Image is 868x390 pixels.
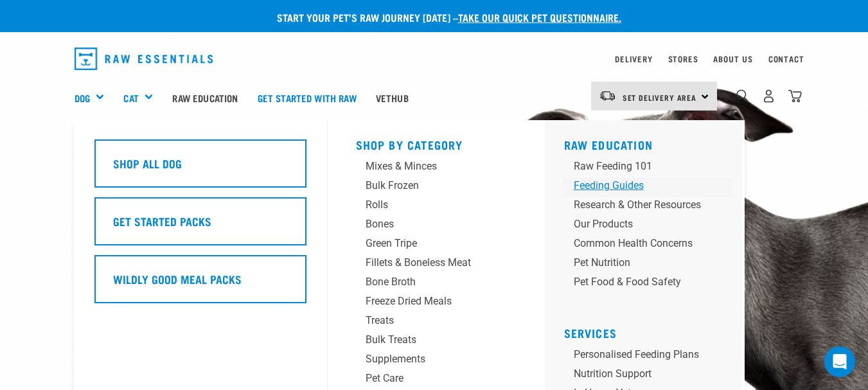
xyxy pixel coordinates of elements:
[75,48,213,70] img: Raw Essentials Logo
[356,197,517,217] a: Rolls
[564,236,732,255] a: Common Health Concerns
[713,57,752,61] a: About Us
[94,255,306,313] a: Wildly Good Meal Packs
[574,159,701,174] div: Raw Feeding 101
[615,57,652,61] a: Delivery
[366,313,486,328] div: Treats
[599,90,616,102] img: van-moving.png
[574,217,701,232] div: Our Products
[564,217,732,236] a: Our Products
[113,155,182,172] h5: Shop All Dog
[768,57,804,61] a: Contact
[356,313,517,332] a: Treats
[356,294,517,313] a: Freeze Dried Meals
[623,95,697,100] span: Set Delivery Area
[94,139,306,197] a: Shop All Dog
[64,42,804,75] nav: dropdown navigation
[762,89,775,103] img: user.png
[564,274,732,294] a: Pet Food & Food Safety
[366,72,418,123] a: Vethub
[564,197,732,217] a: Research & Other Resources
[75,91,90,105] a: Dog
[356,236,517,255] a: Green Tripe
[356,217,517,236] a: Bones
[574,255,701,270] div: Pet Nutrition
[564,255,732,274] a: Pet Nutrition
[356,371,517,390] a: Pet Care
[356,274,517,294] a: Bone Broth
[564,366,732,386] a: Nutrition Support
[574,274,701,290] div: Pet Food & Food Safety
[356,255,517,274] a: Fillets & Boneless Meat
[366,217,486,232] div: Bones
[564,141,653,148] a: Raw Education
[458,14,621,20] a: take our quick pet questionnaire.
[366,197,486,213] div: Rolls
[366,255,486,270] div: Fillets & Boneless Meat
[564,326,732,337] h5: Services
[574,236,701,251] div: Common Health Concerns
[366,351,486,367] div: Supplements
[356,332,517,351] a: Bulk Treats
[248,72,366,123] a: Get started with Raw
[356,138,517,148] h5: Shop By Category
[113,213,211,229] h5: Get Started Packs
[366,274,486,290] div: Bone Broth
[668,57,698,61] a: Stores
[366,236,486,251] div: Green Tripe
[366,371,486,386] div: Pet Care
[564,178,732,197] a: Feeding Guides
[356,159,517,178] a: Mixes & Minces
[94,197,306,255] a: Get Started Packs
[564,347,732,366] a: Personalised Feeding Plans
[356,178,517,197] a: Bulk Frozen
[824,346,855,377] div: Open Intercom Messenger
[564,159,732,178] a: Raw Feeding 101
[366,332,486,348] div: Bulk Treats
[163,72,247,123] a: Raw Education
[574,197,701,213] div: Research & Other Resources
[366,294,486,309] div: Freeze Dried Meals
[123,91,138,105] a: Cat
[736,89,748,102] img: home-icon-1@2x.png
[113,270,242,287] h5: Wildly Good Meal Packs
[356,351,517,371] a: Supplements
[574,178,701,193] div: Feeding Guides
[366,178,486,193] div: Bulk Frozen
[366,159,486,174] div: Mixes & Minces
[788,89,802,103] img: home-icon@2x.png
